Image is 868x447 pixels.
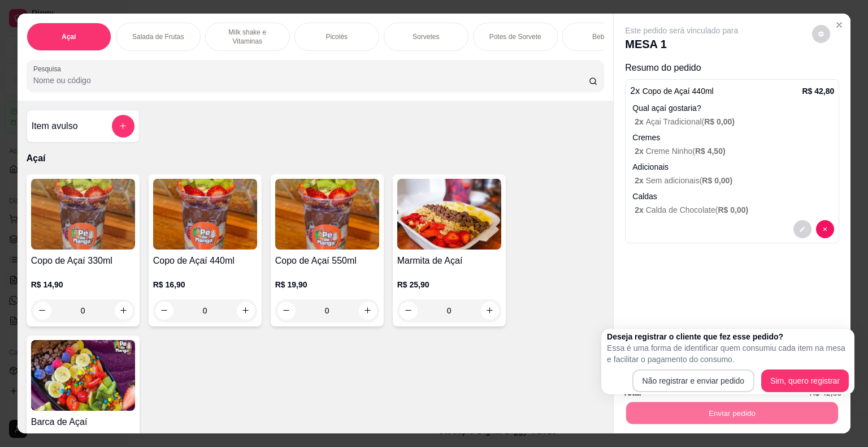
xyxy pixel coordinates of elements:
p: Salada de Frutas [132,32,184,41]
p: Adicionais [632,161,834,173]
span: 2 x [635,147,645,156]
span: 2 x [635,117,645,126]
p: R$ 14,90 [31,279,135,290]
button: decrease-product-quantity [816,220,834,238]
img: product-image [31,179,135,250]
span: R$ 0,00 ) [718,205,748,214]
h4: Item avulso [32,119,78,133]
p: Picolés [325,32,348,41]
h4: Barca de Açaí [31,415,135,429]
img: product-image [397,179,501,250]
button: decrease-product-quantity [793,220,811,238]
span: 2 x [635,205,645,214]
button: add-separate-item [112,115,134,137]
h4: Copo de Açaí 550ml [275,254,379,268]
p: Cremes [632,132,834,143]
button: decrease-product-quantity [812,25,830,43]
p: Sem adicionais ( [635,175,834,186]
button: Close [830,16,848,34]
p: R$ 16,90 [153,279,257,290]
img: product-image [275,179,379,250]
h4: Marmita de Açaí [397,254,501,268]
input: Pesquisa [33,75,589,86]
p: R$ 25,90 [397,279,501,290]
p: Resumo do pedido [625,61,839,75]
p: Açaí [62,32,76,41]
img: product-image [153,179,257,250]
p: Potes de Sorvete [489,32,541,41]
p: Milk shake e Vitaminas [215,28,280,46]
h4: Copo de Açaí 330ml [31,254,135,268]
button: Sim, quero registrar [761,369,849,392]
p: Sorvetes [413,32,439,41]
button: Enviar pedido [626,402,838,424]
p: Qual açaí gostaria? [632,102,834,114]
span: Copo de Açaí 440ml [643,87,714,96]
button: Não registrar e enviar pedido [632,369,755,392]
p: 2 x [630,84,713,98]
label: Pesquisa [33,64,65,74]
h2: Deseja registrar o cliente que fez esse pedido? [607,331,849,342]
p: R$ 19,90 [275,279,379,290]
p: Calda de Chocolate ( [635,204,834,216]
p: Creme Ninho ( [635,145,834,157]
p: Açai Tradicional ( [635,116,834,127]
span: R$ 0,00 ) [704,117,735,126]
p: Este pedido será vinculado para [625,25,738,36]
img: product-image [31,340,135,411]
span: R$ 0,00 ) [702,176,732,185]
p: Bebidas [592,32,617,41]
p: MESA 1 [625,36,738,52]
span: R$ 4,50 ) [695,147,726,156]
p: Açaí [27,152,605,165]
p: Caldas [632,191,834,202]
p: Essa é uma forma de identificar quem consumiu cada item na mesa e facilitar o pagamento do consumo. [607,342,849,365]
p: R$ 42,80 [802,85,834,97]
span: 2 x [635,176,645,185]
h4: Copo de Açaí 440ml [153,254,257,268]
